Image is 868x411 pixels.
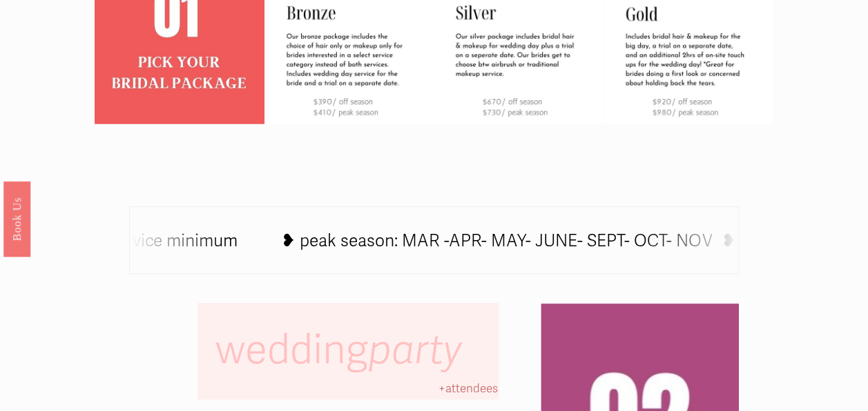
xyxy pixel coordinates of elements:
em: party [368,326,462,375]
span: + [438,381,445,396]
tspan: ❥ peak season: MAR -APR- MAY- JUNE- SEPT- OCT- NOV [280,230,712,251]
span: wedding [215,326,471,375]
a: Book Us [3,181,30,257]
span: attendees [445,381,498,396]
